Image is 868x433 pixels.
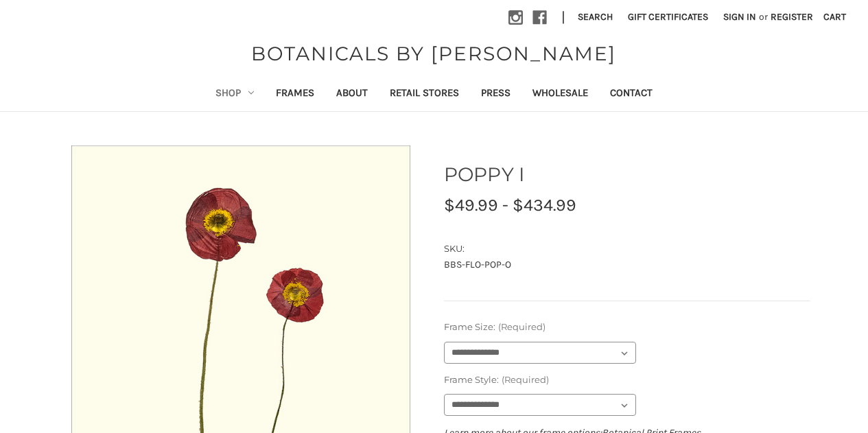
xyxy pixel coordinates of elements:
[444,195,576,215] span: $49.99 - $434.99
[502,374,549,385] small: (Required)
[444,257,811,272] dd: BBS-FLO-POP-O
[444,160,811,189] h1: POPPY I
[498,321,546,332] small: (Required)
[444,242,808,256] dt: SKU:
[521,78,599,111] a: Wholesale
[379,78,470,111] a: Retail Stores
[444,320,811,334] label: Frame Size:
[758,10,769,24] span: or
[823,11,846,23] span: Cart
[244,39,623,68] a: BOTANICALS BY [PERSON_NAME]
[325,78,379,111] a: About
[599,78,664,111] a: Contact
[556,7,570,29] li: |
[470,78,521,111] a: Press
[265,78,325,111] a: Frames
[204,78,265,111] a: Shop
[444,373,811,387] label: Frame Style:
